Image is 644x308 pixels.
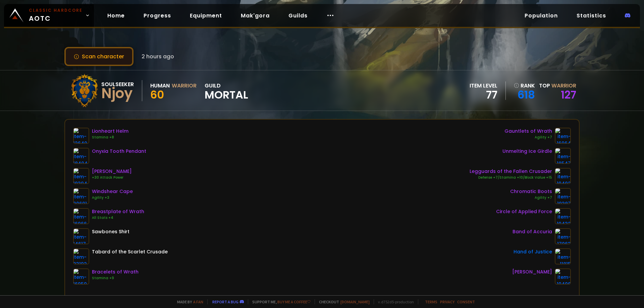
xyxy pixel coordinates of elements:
div: Stamina +8 [92,135,128,140]
div: Circle of Applied Force [496,208,552,215]
div: Agility +3 [92,195,133,200]
a: Home [102,9,130,22]
div: Agility +7 [510,195,552,200]
div: Gauntlets of Wrath [504,128,552,135]
a: Consent [457,299,475,304]
img: item-19394 [73,168,89,184]
span: Mortal [205,90,248,100]
div: Agility +7 [504,135,552,140]
img: item-12640 [73,128,89,144]
div: Breastplate of Wrath [92,208,144,215]
a: 127 [561,87,576,102]
div: Top [539,81,576,90]
a: 618 [514,90,535,100]
a: Equipment [184,9,227,22]
a: Terms [425,299,437,304]
img: item-11815 [555,248,571,264]
img: item-17063 [555,228,571,244]
button: Scan character [64,47,133,66]
a: Mak'gora [235,9,275,22]
span: 60 [150,87,164,102]
a: Report a bug [212,299,238,304]
a: [DOMAIN_NAME] [340,299,370,304]
span: Checkout [315,299,370,304]
a: Classic HardcoreAOTC [4,4,94,27]
div: All Stats +4 [92,215,144,221]
div: Band of Accuria [513,228,552,235]
div: Defense +7/Stamina +10/Block Value +15 [470,175,552,180]
div: Chromatic Boots [510,188,552,195]
img: item-18404 [73,148,89,164]
span: Made by [173,299,203,304]
div: [PERSON_NAME] [512,268,552,275]
div: Tabard of the Scarlet Crusade [92,248,168,255]
div: Soulseeker [101,80,134,88]
a: Population [519,9,563,22]
img: item-16964 [555,128,571,144]
img: item-19406 [555,268,571,285]
div: Warrior [172,81,197,90]
div: [PERSON_NAME] [92,168,132,175]
div: +30 Attack Power [92,175,132,180]
div: Stamina +9 [92,275,139,281]
div: Njoy [101,88,134,99]
small: Classic Hardcore [29,7,83,13]
span: v. d752d5 - production [374,299,414,304]
span: Warrior [551,82,576,89]
div: Sawbones Shirt [92,228,129,235]
img: item-19387 [555,188,571,204]
img: item-19402 [555,168,571,184]
div: 77 [470,90,497,100]
img: item-23192 [73,248,89,264]
img: item-19432 [555,208,571,224]
img: item-18547 [555,148,571,164]
a: Privacy [440,299,454,304]
div: item level [470,81,497,90]
a: Buy me a coffee [277,299,311,304]
span: AOTC [29,7,83,23]
a: Statistics [571,9,611,22]
a: Progress [138,9,176,22]
img: item-14617 [73,228,89,244]
img: item-16966 [73,208,89,224]
div: rank [514,81,535,90]
div: Unmelting Ice Girdle [502,148,552,155]
a: a fan [193,299,203,304]
a: Guilds [283,9,313,22]
span: Support me, [248,299,311,304]
img: item-16959 [73,268,89,285]
span: 2 hours ago [142,52,174,61]
div: Hand of Justice [514,248,552,255]
div: Lionheart Helm [92,128,128,135]
div: Human [150,81,170,90]
div: Onyxia Tooth Pendant [92,148,146,155]
div: Bracelets of Wrath [92,268,139,275]
img: item-20691 [73,188,89,204]
div: Windshear Cape [92,188,133,195]
div: guild [205,81,248,100]
div: Legguards of the Fallen Crusader [470,168,552,175]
